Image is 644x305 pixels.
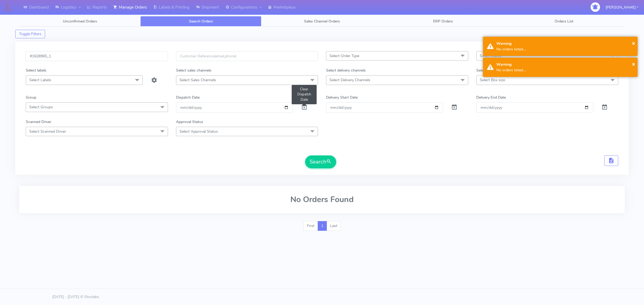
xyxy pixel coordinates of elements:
[330,53,359,58] span: Select Order Type
[63,19,97,24] span: Unconfirmed Orders
[176,68,211,73] label: Select sales channels
[480,77,505,83] span: Select Box size
[15,30,45,38] button: Toggle Filters
[29,105,53,110] span: Select Groups
[330,77,370,83] span: Select Delivery Channels
[29,77,51,83] span: Select Labels
[26,195,618,204] h2: No Orders Found
[496,67,634,73] div: No orders listed....
[496,46,634,52] div: No orders listed....
[19,16,625,27] ul: Tabs
[176,51,318,61] input: Customer Reference(email,phone)
[326,68,366,73] label: Select delivery channels
[26,95,36,100] label: Group
[304,19,340,24] span: Sales Channel Orders
[26,68,46,73] label: Select labels
[189,19,213,24] span: Search Orders
[180,77,216,83] span: Select Sales Channels
[632,39,635,47] span: ×
[433,19,453,24] span: ERP Orders
[632,60,635,68] span: ×
[305,155,336,168] button: Search
[480,53,502,58] span: Select status
[180,129,218,134] span: Select Approval Status
[476,68,497,73] label: Select labels
[176,95,200,100] label: Dispatch Date
[632,60,635,68] button: Close
[555,19,573,24] span: Orders List
[26,51,168,61] input: Order Id
[632,39,635,47] button: Close
[26,119,51,125] label: Scanned Driver
[176,119,203,125] label: Approval Status
[496,41,634,46] div: Warning
[476,95,506,100] label: Delivery End Date
[29,129,66,134] span: Select Scanned Driver
[326,95,358,100] label: Delivery Start Date
[318,221,327,231] a: 1
[496,62,634,67] div: Warning
[602,2,642,13] button: [PERSON_NAME]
